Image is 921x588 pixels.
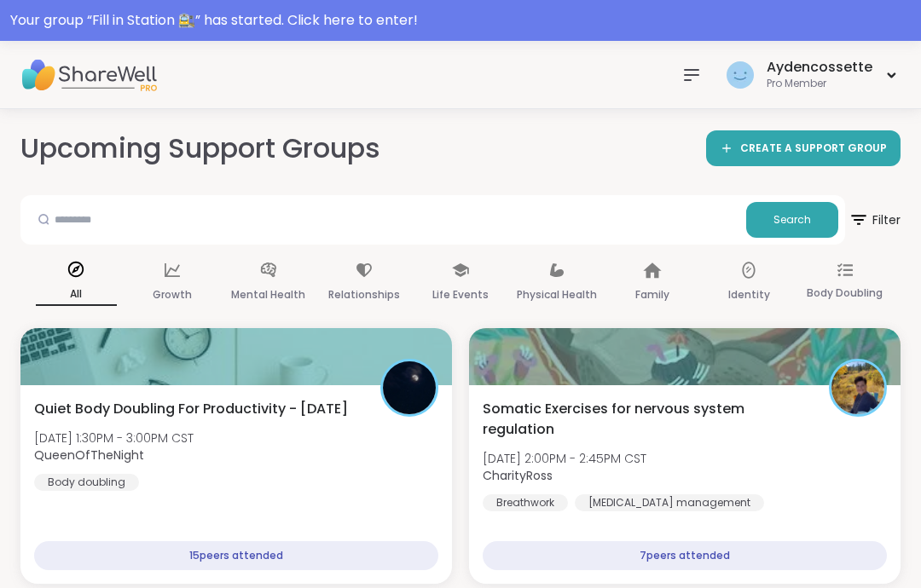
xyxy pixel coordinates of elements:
span: Quiet Body Doubling For Productivity - [DATE] [34,399,348,419]
p: Mental Health [231,285,305,305]
p: Family [635,285,669,305]
span: Somatic Exercises for nervous system regulation [483,399,810,440]
div: Aydencossette [767,58,872,77]
img: CharityRoss [831,361,884,414]
span: CREATE A SUPPORT GROUP [740,141,887,156]
div: Pro Member [767,77,872,91]
span: [DATE] 2:00PM - 2:45PM CST [483,450,646,467]
span: Filter [849,199,901,240]
h2: Upcoming Support Groups [20,130,380,168]
p: Identity [728,285,770,305]
p: Growth [153,285,192,305]
p: Life Events [432,285,489,305]
b: CharityRoss [483,467,553,484]
div: Breathwork [483,494,568,511]
a: CREATE A SUPPORT GROUP [706,130,901,166]
span: Search [773,212,811,228]
span: [DATE] 1:30PM - 3:00PM CST [34,429,194,447]
p: Body Doubling [807,283,883,303]
div: 15 peers attended [34,541,438,570]
div: Body doubling [34,474,139,491]
img: Aydencossette [727,61,754,89]
p: Relationships [328,285,400,305]
button: Filter [849,195,901,245]
div: Your group “ Fill in Station 🚉 ” has started. Click here to enter! [10,10,911,31]
div: [MEDICAL_DATA] management [575,494,764,511]
div: 7 peers attended [483,541,887,570]
b: QueenOfTheNight [34,447,144,464]
button: Search [746,202,838,238]
img: QueenOfTheNight [383,361,436,414]
p: Physical Health [517,285,597,305]
p: All [36,284,117,306]
img: ShareWell Nav Logo [20,45,157,105]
